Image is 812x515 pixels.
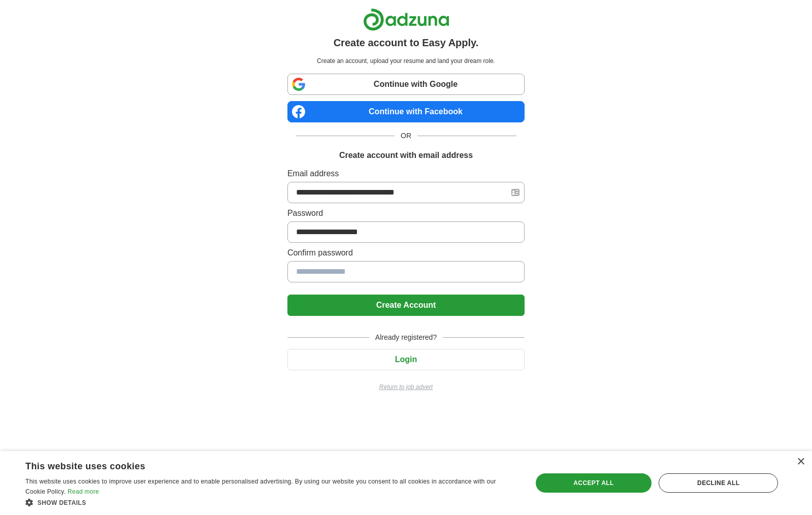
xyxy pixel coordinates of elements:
div: Close [797,458,804,466]
div: This website uses cookies [25,457,492,472]
span: This website uses cookies to improve user experience and to enable personalised advertising. By u... [25,478,496,495]
h1: Create account with email address [339,149,473,162]
button: Create Account [287,295,525,316]
img: Adzuna logo [363,8,449,31]
div: Accept all [536,473,652,493]
label: Confirm password [287,247,525,259]
div: Decline all [659,473,778,493]
label: Password [287,207,525,219]
a: Continue with Google [287,74,525,95]
p: Create an account, upload your resume and land your dream role. [289,56,523,66]
span: Already registered? [369,332,443,343]
span: Show details [38,499,86,506]
a: Read more, opens a new window [68,488,99,495]
span: OR [395,131,417,141]
h1: Create account to Easy Apply. [334,35,479,50]
div: Show details [25,497,517,507]
a: Login [287,355,525,364]
button: Login [287,349,525,370]
a: Continue with Facebook [287,101,525,122]
label: Email address [287,168,525,180]
a: Return to job advert [287,382,525,392]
